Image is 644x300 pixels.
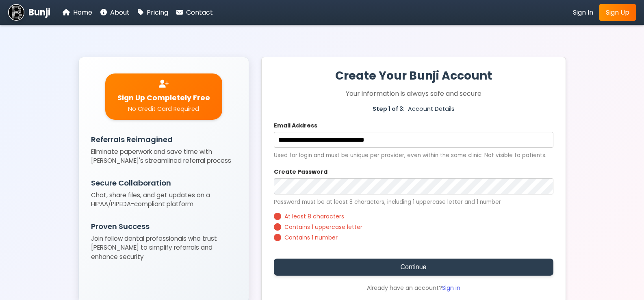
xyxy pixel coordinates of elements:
[63,7,92,17] a: Home
[274,223,553,231] li: Contains 1 uppercase letter
[138,7,168,17] a: Pricing
[274,198,553,206] small: Password must be at least 8 characters, including 1 uppercase letter and 1 number
[186,8,213,17] span: Contact
[8,4,50,20] a: Bunji
[442,284,460,292] a: Sign in
[599,4,636,21] a: Sign Up
[176,7,213,17] a: Contact
[274,151,553,160] small: Used for login and must be unique per provider, even within the same clinic. Not visible to patie...
[91,147,236,166] p: Eliminate paperwork and save time with [PERSON_NAME]'s streamlined referral process
[28,6,50,19] span: Bunji
[8,4,24,20] img: Bunji Dental Referral Management
[573,7,593,17] a: Sign In
[91,177,236,188] h3: Secure Collaboration
[91,234,236,262] p: Join fellow dental professionals who trust [PERSON_NAME] to simplify referrals and enhance security
[73,8,92,17] span: Home
[274,259,553,276] button: Continue
[274,121,553,130] label: Email Address
[274,67,553,84] h1: Create Your Bunji Account
[147,8,168,17] span: Pricing
[91,134,236,145] h3: Referrals Reimagined
[274,284,553,292] div: Already have an account?
[110,8,130,17] span: About
[100,7,130,17] a: About
[274,168,553,176] label: Create Password
[274,233,553,242] li: Contains 1 number
[274,212,553,221] li: At least 8 characters
[91,191,236,209] p: Chat, share files, and get updates on a HIPAA/PIPEDA-compliant platform
[91,221,236,232] h3: Proven Success
[128,105,199,113] span: No Credit Card Required
[117,93,210,103] span: Sign Up Completely Free
[408,105,455,113] span: Account Details
[606,8,629,17] span: Sign Up
[274,88,553,99] p: Your information is always safe and secure
[373,105,405,113] span: Step 1 of 3:
[573,8,593,17] span: Sign In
